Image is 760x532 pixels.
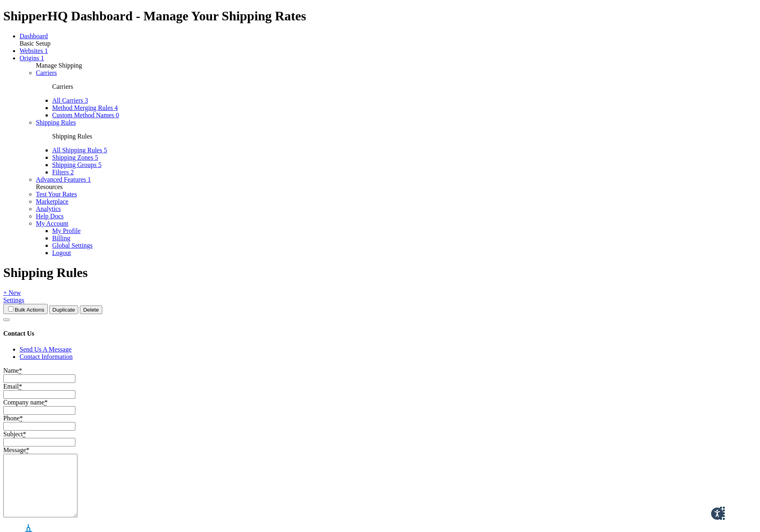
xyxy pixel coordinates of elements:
li: Global Settings [52,242,757,249]
li: Help Docs [36,213,757,220]
span: Custom Method Names [52,112,114,119]
li: Shipping Groups [52,161,757,169]
a: Origins 1 [20,55,44,62]
a: Test Your Rates [36,191,77,198]
a: + New [3,289,21,296]
span: Shipping Groups [52,161,97,168]
a: Send Us A Message [20,346,72,353]
a: Shipping Groups 5 [52,161,101,168]
li: Websites [20,47,757,55]
span: Origins [20,55,39,62]
span: 1 [41,55,44,62]
abbr: required [20,415,23,422]
a: Global Settings [52,242,93,249]
span: 0 [116,112,119,119]
span: 2 [70,169,74,176]
span: All Shipping Rules [52,147,102,154]
span: My Account [36,220,68,227]
span: 1 [88,176,91,183]
span: Websites [20,47,43,54]
li: Carriers [36,69,757,119]
label: Company name [3,399,48,406]
a: Shipping Zones 5 [52,154,98,161]
li: My Account [36,220,757,257]
a: Custom Method Names 0 [52,112,119,119]
label: Email [3,383,22,390]
button: Bulk Actions [3,304,48,314]
li: Origins [20,55,757,62]
li: Test Your Rates [36,191,757,198]
div: Resources [36,183,757,191]
h1: Shipping Rules [3,265,757,280]
abbr: required [19,383,22,390]
li: Filters [52,169,757,176]
a: Filters 2 [52,169,74,176]
div: Drag [716,501,729,525]
li: All Carriers [52,97,757,104]
span: 4 [115,104,118,111]
a: Dashboard [20,33,48,40]
h4: Contact Us [3,330,757,337]
abbr: required [44,399,48,406]
label: Subject [3,431,26,437]
span: Shipping Zones [52,154,93,161]
div: Basic Setup [20,40,757,47]
a: Analytics [36,205,61,212]
a: Method Merging Rules 4 [52,104,118,111]
span: All Carriers [52,97,83,104]
button: Duplicate [49,306,79,314]
abbr: required [23,431,26,437]
a: Billing [52,235,70,242]
li: My Profile [52,227,757,235]
span: Method Merging Rules [52,104,113,111]
a: Help Docs [36,213,64,220]
a: Marketplace [36,198,68,205]
a: Websites 1 [20,47,48,54]
a: Settings [3,297,24,303]
label: Phone [3,415,23,422]
button: Delete [80,306,102,314]
abbr: required [19,367,22,374]
label: Name [3,367,22,374]
span: 5 [98,161,101,168]
li: Shipping Rules [36,119,757,176]
label: Message [3,446,29,453]
a: Shipping Rules [36,119,76,126]
li: Billing [52,235,757,242]
li: Analytics [36,205,757,213]
h1: ShipperHQ Dashboard - Manage Your Shipping Rates [3,9,757,24]
p: Carriers [52,83,757,90]
span: Filters [52,169,69,176]
abbr: required [26,446,29,453]
li: Custom Method Names [52,112,757,119]
li: Advanced Features [36,176,757,183]
li: Dashboard [20,33,757,40]
li: All Shipping Rules [52,147,757,154]
iframe: Chat Widget [613,437,760,532]
a: Logout [52,249,71,256]
li: Method Merging Rules [52,104,757,112]
a: My Profile [52,227,81,234]
a: All Shipping Rules 5 [52,147,107,154]
span: 1 [44,47,48,54]
span: 5 [95,154,98,161]
li: Marketplace [36,198,757,205]
span: 5 [104,147,107,154]
a: Carriers [36,69,57,76]
li: Shipping Zones [52,154,757,161]
a: Contact Information [20,353,73,360]
span: 3 [85,97,88,104]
